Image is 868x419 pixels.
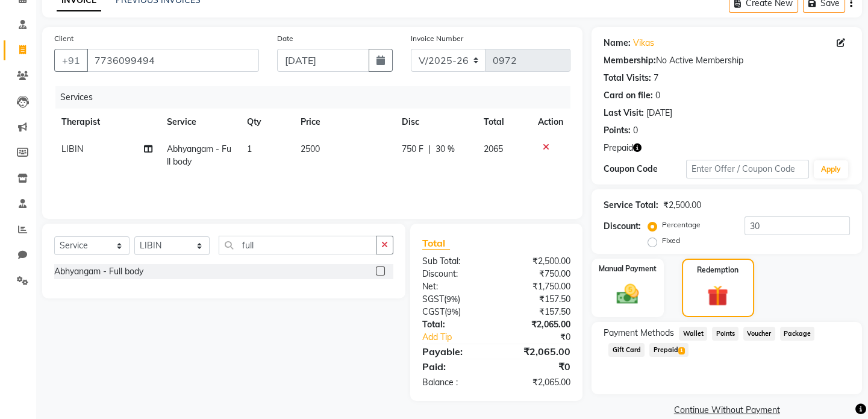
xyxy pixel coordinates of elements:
[54,49,88,72] button: +91
[413,376,496,389] div: Balance :
[54,265,143,278] div: Abhyangam - Full body
[413,293,496,306] div: ( )
[633,124,638,137] div: 0
[649,343,688,357] span: Prepaid
[411,33,463,44] label: Invoice Number
[413,359,496,374] div: Paid:
[413,331,510,344] a: Add Tip
[413,280,496,293] div: Net:
[604,89,653,102] div: Card on file:
[413,318,496,331] div: Total:
[604,124,631,137] div: Points:
[633,37,654,49] a: Vikas
[780,327,815,341] span: Package
[679,327,707,341] span: Wallet
[604,107,644,119] div: Last Visit:
[510,331,579,344] div: ₹0
[496,318,579,331] div: ₹2,065.00
[55,86,579,109] div: Services
[531,109,570,136] th: Action
[496,359,579,374] div: ₹0
[87,49,259,72] input: Search by Name/Mobile/Email/Code
[604,72,651,84] div: Total Visits:
[712,327,738,341] span: Points
[599,263,657,274] label: Manual Payment
[413,255,496,268] div: Sub Total:
[496,268,579,280] div: ₹750.00
[697,265,738,276] label: Redemption
[160,109,240,136] th: Service
[604,54,850,67] div: No Active Membership
[422,294,444,304] span: SGST
[604,327,674,339] span: Payment Methods
[293,109,395,136] th: Price
[686,160,809,178] input: Enter Offer / Coupon Code
[301,143,320,154] span: 2500
[701,283,735,309] img: _gift.svg
[395,109,476,136] th: Disc
[604,54,656,67] div: Membership:
[743,327,775,341] span: Voucher
[447,307,458,317] span: 9%
[496,306,579,318] div: ₹157.50
[277,33,293,44] label: Date
[54,109,160,136] th: Therapist
[678,347,685,354] span: 1
[646,107,672,119] div: [DATE]
[61,143,83,154] span: LIBIN
[428,143,431,156] span: |
[54,33,73,44] label: Client
[604,199,658,212] div: Service Total:
[610,282,646,307] img: _cash.svg
[604,142,633,154] span: Prepaid
[608,343,645,357] span: Gift Card
[496,280,579,293] div: ₹1,750.00
[422,237,450,250] span: Total
[604,37,631,49] div: Name:
[422,306,445,317] span: CGST
[604,220,641,233] div: Discount:
[594,404,860,417] a: Continue Without Payment
[446,294,458,304] span: 9%
[662,219,701,230] label: Percentage
[655,89,660,102] div: 0
[413,344,496,359] div: Payable:
[413,268,496,280] div: Discount:
[167,143,231,167] span: Abhyangam - Full body
[496,255,579,268] div: ₹2,500.00
[496,376,579,389] div: ₹2,065.00
[814,160,848,178] button: Apply
[476,109,531,136] th: Total
[663,199,701,212] div: ₹2,500.00
[240,109,293,136] th: Qty
[484,143,503,154] span: 2065
[496,293,579,306] div: ₹157.50
[654,72,658,84] div: 7
[402,143,423,156] span: 750 F
[496,344,579,359] div: ₹2,065.00
[413,306,496,318] div: ( )
[436,143,455,156] span: 30 %
[662,235,680,246] label: Fixed
[247,143,252,154] span: 1
[604,163,685,175] div: Coupon Code
[219,236,376,254] input: Search or Scan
